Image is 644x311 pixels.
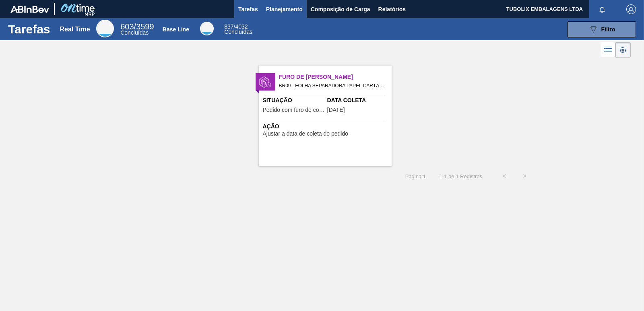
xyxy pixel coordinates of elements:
[311,4,370,14] span: Composição de Carga
[405,173,426,179] span: Página : 1
[601,42,615,58] div: Visão em Lista
[263,122,390,131] span: Ação
[224,23,248,30] span: / 4032
[120,22,154,31] span: / 3599
[279,73,392,81] span: Furo de Coleta
[120,29,149,36] span: Concluídas
[263,107,325,113] span: Pedido com furo de coleta
[327,107,345,113] span: 09/09/2025
[224,24,252,35] div: Base Line
[120,23,154,35] div: Real Time
[279,81,385,90] span: BR09 - FOLHA SEPARADORA PAPEL CARTÃO Pedido - 2008907
[224,23,233,30] span: 837
[10,6,49,13] img: TNhmsLtSVTkK8tSr43FrP2fwEKptu5GPRR3wAAAABJRU5ErkJggg==
[259,76,271,88] img: status
[589,4,615,15] button: Notificações
[163,26,189,33] div: Base Line
[568,21,636,37] button: Filtro
[263,96,325,105] span: Situação
[378,4,406,14] span: Relatórios
[60,26,90,33] div: Real Time
[96,20,114,37] div: Real Time
[601,26,615,33] span: Filtro
[200,22,214,35] div: Base Line
[120,22,134,31] span: 603
[266,4,303,14] span: Planejamento
[224,29,252,35] span: Concluídas
[438,173,482,179] span: 1 - 1 de 1 Registros
[494,166,514,186] button: <
[626,4,636,14] img: Logout
[238,4,258,14] span: Tarefas
[514,166,535,186] button: >
[327,96,390,105] span: Data Coleta
[615,42,631,58] div: Visão em Cards
[263,131,349,137] span: Ajustar a data de coleta do pedido
[8,25,50,34] h1: Tarefas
